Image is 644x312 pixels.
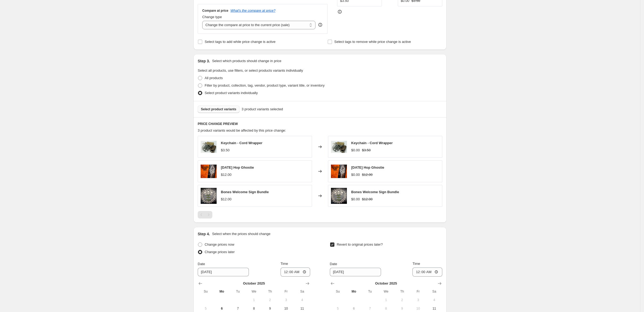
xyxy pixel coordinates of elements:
strike: $12.00 [362,172,373,177]
span: Date [330,262,337,266]
span: 11 [428,306,440,311]
span: Filter by product, collection, tag, vendor, product type, variant title, or inventory [205,83,325,87]
button: Wednesday October 1 2025 [378,296,394,304]
img: 2023-halloween-hop-ghostie-762_80x.webp [201,163,217,179]
span: 2 [396,298,408,302]
span: 6 [216,306,228,311]
h2: Step 3. [198,58,210,64]
span: Time [412,262,420,266]
th: Monday [214,287,230,296]
span: Select tags to add while price change is active [205,40,276,44]
button: Select product variants [198,106,240,113]
span: All products [205,76,223,80]
div: $0.00 [351,172,360,177]
span: Sa [296,289,308,294]
button: Friday October 3 2025 [278,296,294,304]
img: bones-welcome-sign-bundle-994_80x.webp [201,188,217,204]
span: Change type [202,15,222,19]
th: Saturday [426,287,442,296]
th: Thursday [394,287,410,296]
span: 5 [332,306,344,311]
span: Revert to original prices later? [337,242,383,246]
span: 5 [200,306,212,311]
span: 11 [296,306,308,311]
nav: Pagination [198,211,212,218]
div: help [318,22,323,27]
span: 10 [412,306,424,311]
th: Sunday [330,287,346,296]
th: Tuesday [362,287,378,296]
button: Friday October 3 2025 [410,296,426,304]
span: 7 [232,306,244,311]
input: 10/6/2025 [330,268,381,276]
p: Select when the prices should change [212,231,270,237]
span: Select product variants individually [205,91,258,95]
span: Select all products, use filters, or select products variants individually [198,68,303,72]
span: We [248,289,260,294]
button: Saturday October 4 2025 [426,296,442,304]
div: $0.00 [351,197,360,202]
span: 3 product variants selected [242,107,283,112]
span: 9 [264,306,276,311]
th: Wednesday [378,287,394,296]
span: Select tags to remove while price change is active [334,40,411,44]
img: keychain-cord-wrapper-371_80x.webp [201,139,217,155]
th: Friday [278,287,294,296]
span: Tu [232,289,244,294]
div: $3.50 [221,148,230,153]
span: 1 [380,298,392,302]
span: 10 [280,306,292,311]
span: 1 [248,298,260,302]
h3: Compare at price [202,9,228,13]
span: We [380,289,392,294]
button: Show previous month, September 2025 [197,280,204,287]
th: Monday [346,287,362,296]
p: Select which products should change in price [212,58,281,64]
input: 10/6/2025 [198,268,249,276]
th: Tuesday [230,287,246,296]
i: What's the compare at price? [230,9,276,13]
button: Show next month, November 2025 [304,280,311,287]
h2: Step 4. [198,231,210,237]
th: Thursday [262,287,278,296]
span: Mo [348,289,360,294]
span: 3 [280,298,292,302]
span: Change prices now [205,242,234,246]
span: 8 [380,306,392,311]
span: [DATE] Hop Ghostie [351,165,384,169]
span: Bones Welcome Sign Bundle [221,190,269,194]
span: 2 [264,298,276,302]
span: Time [281,262,288,266]
th: Saturday [294,287,310,296]
span: Sa [428,289,440,294]
span: 3 product variants would be affected by this price change: [198,128,286,132]
span: [DATE] Hop Ghostie [221,165,254,169]
span: Su [332,289,344,294]
span: Select product variants [201,107,236,111]
span: Tu [364,289,376,294]
button: Show previous month, September 2025 [329,280,336,287]
th: Friday [410,287,426,296]
span: 9 [396,306,408,311]
h6: PRICE CHANGE PREVIEW [198,122,442,126]
span: 4 [296,298,308,302]
div: $12.00 [221,172,232,177]
span: Su [200,289,212,294]
span: Bones Welcome Sign Bundle [351,190,399,194]
button: Saturday October 4 2025 [294,296,310,304]
span: 3 [412,298,424,302]
span: Change prices later [205,250,235,254]
img: bones-welcome-sign-bundle-994_80x.webp [331,188,347,204]
button: Show next month, November 2025 [436,280,443,287]
th: Sunday [198,287,214,296]
input: 12:00 [412,268,442,277]
span: Mo [216,289,228,294]
span: Th [396,289,408,294]
th: Wednesday [246,287,262,296]
input: 12:00 [281,268,310,277]
span: Keychain - Cord Wrapper [351,141,393,145]
button: Thursday October 2 2025 [262,296,278,304]
button: Wednesday October 1 2025 [246,296,262,304]
span: Th [264,289,276,294]
strike: $3.50 [362,148,371,153]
